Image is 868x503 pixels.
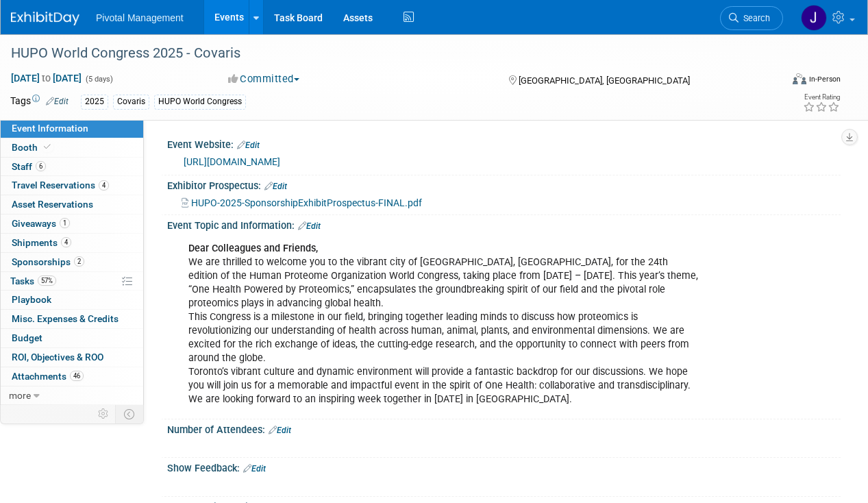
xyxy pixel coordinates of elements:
[11,12,79,25] img: ExhibitDay
[167,419,841,437] div: Number of Attendees:
[99,180,109,191] span: 4
[12,332,42,343] span: Budget
[9,390,31,401] span: more
[1,234,143,252] a: Shipments4
[12,218,70,229] span: Giveaways
[1,367,143,386] a: Attachments46
[96,12,184,23] span: Pivotal Management
[1,387,143,405] a: more
[1,310,143,328] a: Misc. Expenses & Credits
[1,214,143,233] a: Giveaways1
[12,180,109,191] span: Travel Reservations
[191,197,422,208] span: HUPO-2025-SponsorshipExhibitProspectus-FINAL.pdf
[12,142,53,153] span: Booth
[116,405,144,423] td: Toggle Event Tabs
[243,464,266,474] a: Edit
[1,176,143,195] a: Travel Reservations4
[223,72,305,86] button: Committed
[92,405,116,423] td: Personalize Event Tab Strip
[44,143,51,151] i: Booth reservation complete
[264,182,287,191] a: Edit
[167,134,841,152] div: Event Website:
[1,138,143,157] a: Booth
[81,95,108,109] div: 2025
[74,256,84,267] span: 2
[40,73,53,84] span: to
[803,94,840,101] div: Event Rating
[179,235,708,414] div: We are thrilled to welcome you to the vibrant city of [GEOGRAPHIC_DATA], [GEOGRAPHIC_DATA], for t...
[70,371,84,381] span: 46
[36,161,46,171] span: 6
[12,161,46,172] span: Staff
[38,275,56,286] span: 57%
[6,41,770,66] div: HUPO World Congress 2025 - Covaris
[1,291,143,309] a: Playbook
[720,6,783,30] a: Search
[12,256,84,267] span: Sponsorships
[1,158,143,176] a: Staff6
[269,426,291,435] a: Edit
[739,13,770,23] span: Search
[10,275,56,286] span: Tasks
[808,74,841,84] div: In-Person
[237,140,260,150] a: Edit
[188,243,318,254] b: Dear Colleagues and Friends,
[1,119,143,138] a: Event Information
[167,458,841,476] div: Show Feedback:
[793,73,806,84] img: Format-Inperson.png
[12,352,103,363] span: ROI, Objectives & ROO
[801,5,827,31] img: Jessica Gatton
[46,97,69,106] a: Edit
[1,272,143,291] a: Tasks57%
[10,72,82,84] span: [DATE] [DATE]
[1,195,143,214] a: Asset Reservations
[84,75,113,84] span: (5 days)
[12,294,51,305] span: Playbook
[12,237,71,248] span: Shipments
[12,199,93,210] span: Asset Reservations
[519,75,690,86] span: [GEOGRAPHIC_DATA], [GEOGRAPHIC_DATA]
[154,95,246,109] div: HUPO World Congress
[167,175,841,193] div: Exhibitor Prospectus:
[1,329,143,347] a: Budget
[12,371,84,382] span: Attachments
[12,313,119,324] span: Misc. Expenses & Credits
[182,197,422,208] a: HUPO-2025-SponsorshipExhibitProspectus-FINAL.pdf
[61,237,71,247] span: 4
[10,94,69,110] td: Tags
[1,253,143,271] a: Sponsorships2
[12,123,88,134] span: Event Information
[184,156,280,167] a: [URL][DOMAIN_NAME]
[60,218,70,228] span: 1
[113,95,149,109] div: Covaris
[167,215,841,233] div: Event Topic and Information:
[298,221,321,231] a: Edit
[719,71,841,92] div: Event Format
[1,348,143,367] a: ROI, Objectives & ROO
